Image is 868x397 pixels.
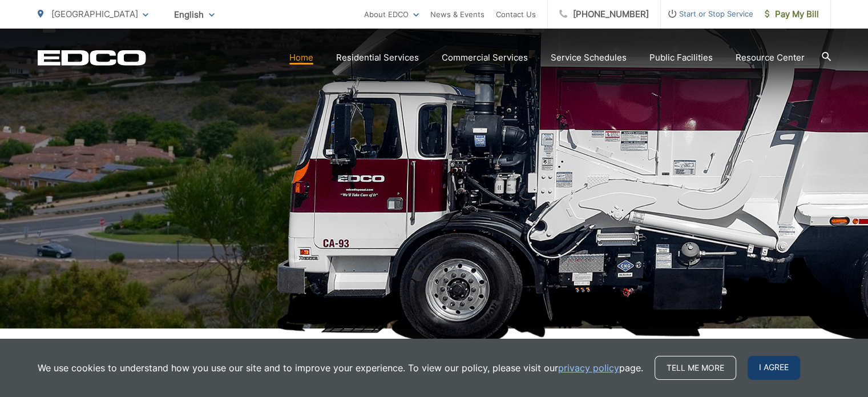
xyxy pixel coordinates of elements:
[649,51,713,65] a: Public Facilities
[38,361,643,375] p: We use cookies to understand how you use our site and to improve your experience. To view our pol...
[289,51,313,65] a: Home
[496,7,536,21] a: Contact Us
[551,51,627,65] a: Service Schedules
[430,7,485,21] a: News & Events
[336,51,419,65] a: Residential Services
[51,9,138,19] span: [GEOGRAPHIC_DATA]
[765,7,819,21] span: Pay My Bill
[558,361,619,375] a: privacy policy
[165,5,223,25] span: English
[442,51,528,65] a: Commercial Services
[736,51,805,65] a: Resource Center
[38,50,146,66] a: EDCD logo. Return to the homepage.
[748,356,800,380] span: I agree
[655,356,736,380] a: Tell me more
[364,7,419,21] a: About EDCO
